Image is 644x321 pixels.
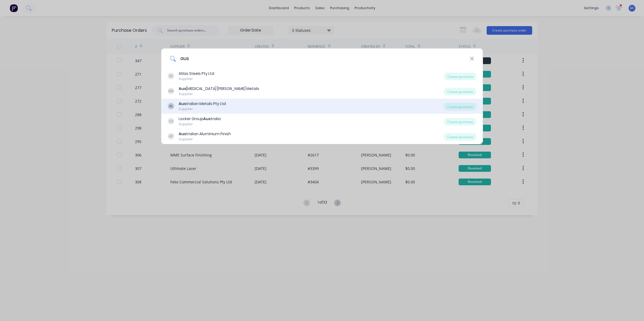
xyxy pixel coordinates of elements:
div: Supplier [179,137,231,142]
div: Create purchase [444,73,476,80]
div: AL [168,103,174,109]
input: Enter a supplier name to create a new order... [176,48,470,69]
div: Supplier [179,122,221,127]
b: Aus [179,101,186,106]
b: Aus [179,131,186,137]
div: Create purchase [444,133,476,141]
div: Create purchase [444,88,476,95]
div: AF [168,133,174,139]
div: Create purchase [444,118,476,125]
div: Locker Group tralia [179,116,221,122]
div: tralian Aluminium Finish [179,131,231,137]
div: AM [168,88,174,94]
div: Create purchase [444,103,476,110]
b: Aus [203,116,211,121]
div: tralian Metals Pty Ltd [179,101,226,107]
div: Supplier [179,92,259,96]
div: AL [168,73,174,79]
div: Supplier [179,107,226,111]
div: Atlas Steels Pty Ltd [179,71,214,76]
div: Supplier [179,76,214,81]
div: LA [168,118,174,124]
b: Aus [179,86,186,91]
div: [MEDICAL_DATA] [PERSON_NAME] Metals [179,86,259,92]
